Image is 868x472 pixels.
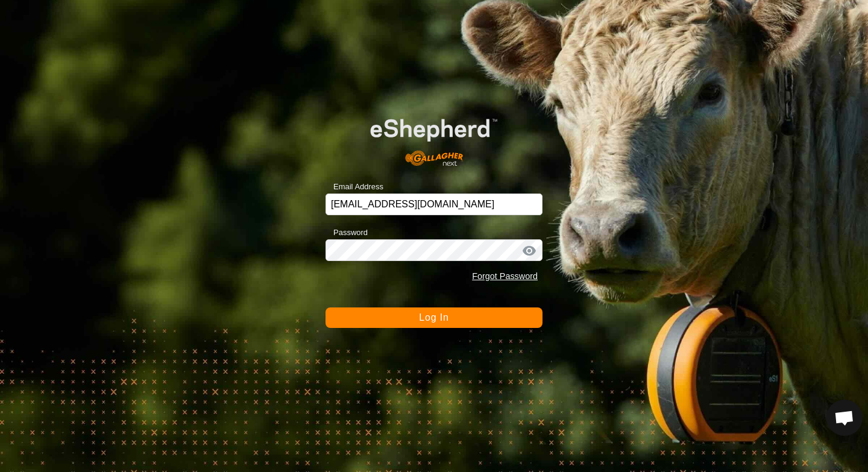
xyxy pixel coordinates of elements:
[325,194,542,215] input: Email Address
[325,227,368,239] label: Password
[325,181,383,193] label: Email Address
[325,307,542,328] button: Log In
[347,101,521,175] img: E-shepherd Logo
[419,312,448,323] span: Log In
[472,271,538,281] a: Forgot Password
[826,400,863,436] div: Open chat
